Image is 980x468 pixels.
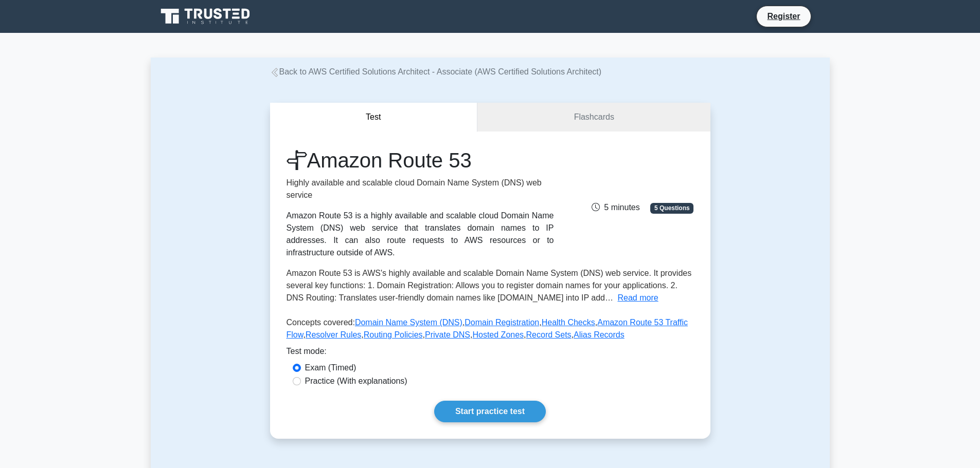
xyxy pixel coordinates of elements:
[761,10,806,23] a: Register
[270,103,478,132] button: Test
[434,401,546,422] a: Start practice test
[287,177,554,201] p: Highly available and scalable cloud Domain Name System (DNS) web service
[477,103,710,132] a: Flashcards
[617,292,658,304] button: Read more
[465,318,539,327] a: Domain Registration
[306,330,361,339] a: Resolver Rules
[287,316,694,345] p: Concepts covered: , , , , , , , , ,
[305,375,407,387] label: Practice (With explanations)
[472,330,524,339] a: Hosted Zones
[364,330,423,339] a: Routing Policies
[287,210,554,259] div: Amazon Route 53 is a highly available and scalable cloud Domain Name System (DNS) web service tha...
[526,330,572,339] a: Record Sets
[650,203,693,213] span: 5 Questions
[287,269,692,302] span: Amazon Route 53 is AWS's highly available and scalable Domain Name System (DNS) web service. It p...
[542,318,595,327] a: Health Checks
[305,362,357,374] label: Exam (Timed)
[287,148,554,173] h1: Amazon Route 53
[270,67,602,76] a: Back to AWS Certified Solutions Architect - Associate (AWS Certified Solutions Architect)
[355,318,462,327] a: Domain Name System (DNS)
[425,330,470,339] a: Private DNS
[287,345,694,362] div: Test mode:
[574,330,625,339] a: Alias Records
[592,203,639,212] span: 5 minutes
